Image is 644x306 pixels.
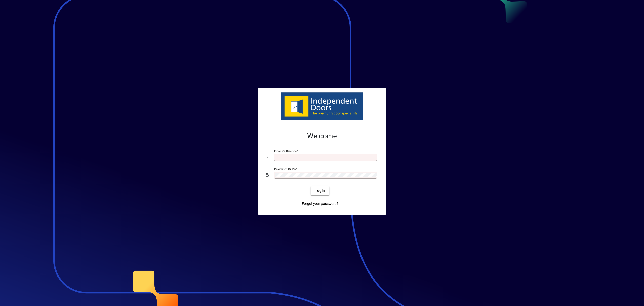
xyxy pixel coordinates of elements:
span: Login [315,188,325,193]
h2: Welcome [266,132,378,140]
mat-label: Password or Pin [274,167,296,171]
span: Forgot your password? [302,201,338,206]
mat-label: Email or Barcode [274,149,297,153]
a: Forgot your password? [300,199,340,208]
button: Login [311,186,329,195]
